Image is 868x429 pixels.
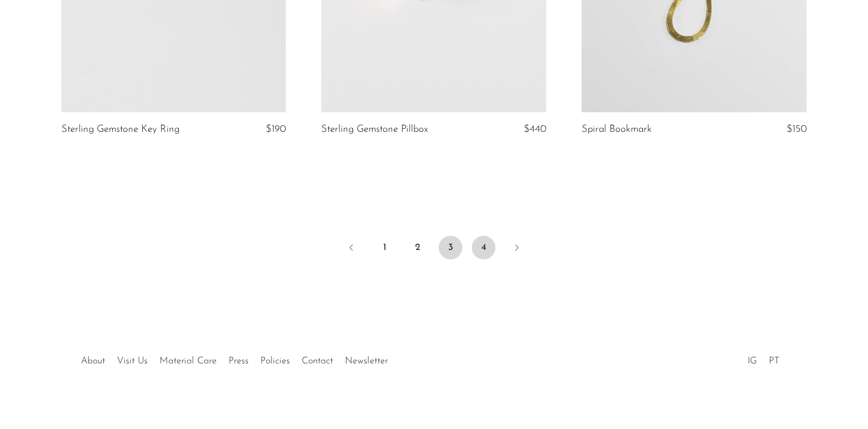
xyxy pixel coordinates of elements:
[159,356,217,366] a: Material Care
[117,356,148,366] a: Visit Us
[472,236,495,259] a: 4
[582,124,652,135] a: Spiral Bookmark
[373,236,396,259] a: 1
[787,124,807,134] span: $150
[75,347,394,369] ul: Quick links
[439,236,462,259] span: 3
[260,356,290,366] a: Policies
[340,236,363,262] a: Previous
[61,124,180,135] a: Sterling Gemstone Key Ring
[302,356,333,366] a: Contact
[81,356,105,366] a: About
[524,124,546,134] span: $440
[742,347,785,369] ul: Social Medias
[321,124,428,135] a: Sterling Gemstone Pillbox
[748,356,757,366] a: IG
[266,124,286,134] span: $190
[769,356,779,366] a: PT
[406,236,429,259] a: 2
[505,236,528,262] a: Next
[229,356,249,366] a: Press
